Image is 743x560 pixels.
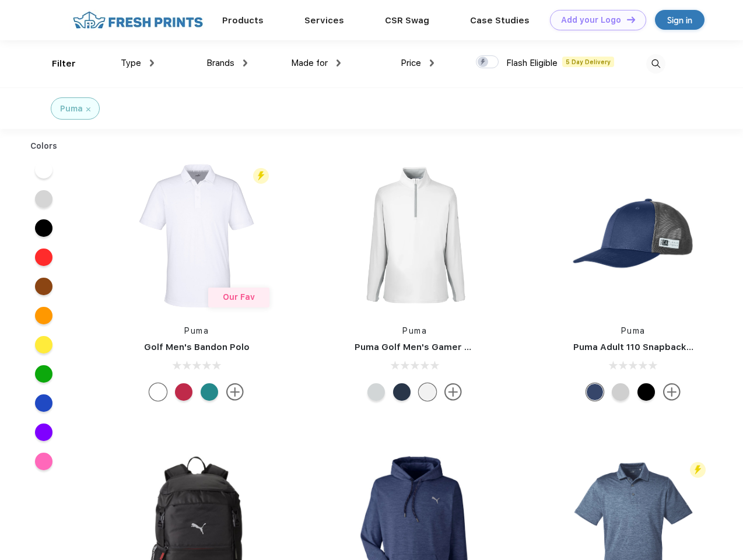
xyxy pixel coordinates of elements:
div: High Rise [367,383,385,401]
img: filter_cancel.svg [86,107,90,111]
img: dropdown.png [430,60,434,66]
img: more.svg [226,383,244,401]
img: dropdown.png [150,60,154,66]
div: Add your Logo [561,15,621,25]
a: Puma [402,326,427,335]
div: Ski Patrol [175,383,192,401]
a: CSR Swag [385,15,429,26]
div: Quarry Brt Whit [612,383,629,401]
div: Sign in [667,13,692,27]
span: Flash Eligible [506,58,558,68]
img: fo%20logo%202.webp [69,10,206,30]
a: Puma Golf Men's Gamer Golf Quarter-Zip [355,342,539,352]
a: Sign in [655,10,705,30]
a: Services [304,15,344,26]
img: DT [627,16,635,23]
span: Price [401,58,421,68]
img: func=resize&h=266 [119,158,274,313]
span: Brands [206,58,234,68]
img: more.svg [444,383,462,401]
span: Type [121,58,141,68]
div: Bright White [419,383,436,401]
img: flash_active_toggle.svg [253,168,269,184]
div: Green Lagoon [201,383,218,401]
img: dropdown.png [337,60,341,66]
div: Navy Blazer [393,383,411,401]
a: Products [222,15,264,26]
div: Filter [52,57,76,71]
span: Made for [291,58,328,68]
img: func=resize&h=266 [556,158,711,313]
span: 5 Day Delivery [562,57,614,67]
div: Puma [60,103,83,115]
img: flash_active_toggle.svg [690,462,706,478]
div: Peacoat with Qut Shd [586,383,604,401]
a: Puma [621,326,646,335]
img: func=resize&h=266 [337,158,492,313]
a: Golf Men's Bandon Polo [144,342,250,352]
div: Pma Blk Pma Blk [637,383,655,401]
img: more.svg [663,383,681,401]
a: Puma [184,326,209,335]
span: Our Fav [223,292,255,302]
div: Bright White [149,383,167,401]
div: Colors [22,140,66,152]
img: desktop_search.svg [646,54,665,73]
img: dropdown.png [243,60,247,66]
